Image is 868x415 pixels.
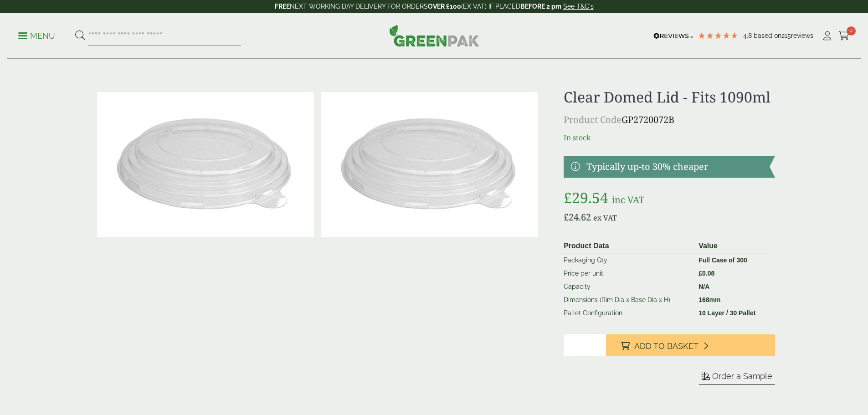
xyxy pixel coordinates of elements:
[743,32,754,39] span: 4.8
[699,283,709,290] strong: N/A
[560,239,695,254] th: Product Data
[699,371,775,385] button: Order a Sample
[560,280,695,293] td: Capacity
[695,239,771,254] th: Value
[560,254,695,267] td: Packaging Qty
[634,341,699,351] span: Add to Basket
[560,307,695,320] td: Pallet Configuration
[699,270,714,277] bdi: 0.08
[612,194,644,206] span: inc VAT
[564,211,591,223] bdi: 24.62
[520,3,561,10] strong: BEFORE 2 pm
[699,256,747,264] strong: Full Case of 300
[564,88,775,106] h1: Clear Domed Lid - Fits 1090ml
[563,3,594,10] a: See T&C's
[97,92,314,237] img: Clear Domed Lid Fits 1000ml 0
[781,32,791,39] span: 215
[275,3,290,10] strong: FREE
[564,113,775,127] p: GP2720072B
[564,211,569,223] span: £
[564,132,775,143] p: In stock
[698,31,739,40] div: 4.79 Stars
[847,26,856,36] span: 0
[699,296,720,303] strong: 168mm
[564,113,621,126] span: Product Code
[321,92,538,237] img: Clear Domed Lid Fits 1000ml Full Case Of 0
[699,270,702,277] span: £
[18,31,55,40] a: Menu
[838,31,850,41] i: Cart
[593,213,617,223] span: ex VAT
[606,334,775,356] button: Add to Basket
[754,32,781,39] span: Based on
[699,309,755,317] strong: 10 Layer / 30 Pallet
[560,267,695,280] td: Price per unit
[564,188,608,207] bdi: 29.54
[791,32,813,39] span: reviews
[838,29,850,43] a: 0
[564,188,572,207] span: £
[712,371,772,381] span: Order a Sample
[560,293,695,307] td: Dimensions (Rim Dia x Base Dia x H)
[389,25,479,46] img: GreenPak Supplies
[822,31,833,41] i: My Account
[428,3,461,10] strong: OVER £100
[18,31,55,41] p: Menu
[653,33,693,39] img: REVIEWS.io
